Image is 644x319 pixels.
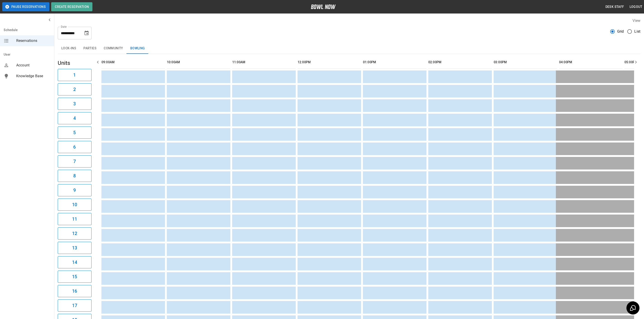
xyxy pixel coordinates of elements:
[58,155,92,167] button: 7
[100,43,127,54] button: Community
[72,244,77,251] h6: 13
[16,38,50,43] span: Reservations
[58,112,92,124] button: 4
[16,63,50,68] span: Account
[58,98,92,110] button: 3
[628,3,644,11] button: Logout
[617,29,624,34] span: Grid
[73,100,76,107] h6: 3
[58,213,92,225] button: 11
[2,2,49,11] button: Pause Reservations
[58,83,92,95] button: 2
[298,56,361,69] th: 12:00PM
[127,43,149,54] button: Bowling
[73,129,76,136] h6: 5
[232,56,296,69] th: 11:00AM
[311,5,336,9] img: logo
[58,242,92,254] button: 13
[73,115,76,122] h6: 4
[58,141,92,153] button: 6
[58,256,92,268] button: 14
[633,18,640,23] label: View
[72,201,77,208] h6: 10
[58,43,640,54] div: inventory tabs
[58,271,92,283] button: 15
[73,158,76,165] h6: 7
[58,59,92,67] h5: Units
[58,227,92,240] button: 12
[16,73,50,79] span: Knowledge Base
[73,143,76,151] h6: 6
[51,2,92,11] button: Create Reservation
[72,287,77,295] h6: 16
[167,56,230,69] th: 10:00AM
[72,215,77,223] h6: 11
[73,71,76,79] h6: 1
[58,170,92,182] button: 8
[58,199,92,211] button: 10
[58,43,80,54] button: Lock-ins
[80,43,100,54] button: Parties
[72,230,77,237] h6: 12
[58,184,92,196] button: 9
[82,29,91,38] button: Choose date, selected date is Oct 26, 2025
[58,69,92,81] button: 1
[58,285,92,297] button: 16
[101,56,165,69] th: 09:00AM
[604,3,626,11] button: Desk Staff
[634,29,640,34] span: List
[73,86,76,93] h6: 2
[58,299,92,312] button: 17
[72,302,77,309] h6: 17
[72,259,77,266] h6: 14
[73,172,76,179] h6: 8
[72,273,77,280] h6: 15
[58,127,92,139] button: 5
[73,187,76,194] h6: 9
